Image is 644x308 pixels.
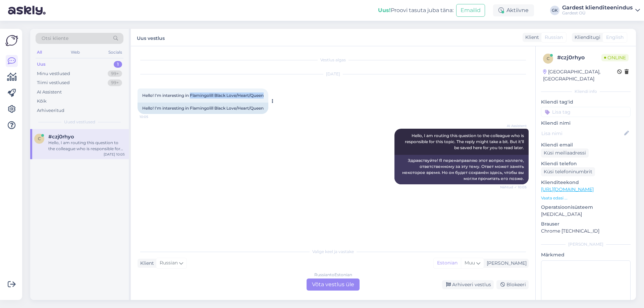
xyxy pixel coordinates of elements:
p: Operatsioonisüsteem [541,204,631,211]
input: Lisa nimi [541,130,623,137]
p: Kliendi nimi [541,120,631,127]
div: [PERSON_NAME] [484,260,527,267]
div: Gardest klienditeenindus [562,5,633,10]
div: Minu vestlused [37,70,70,77]
div: Web [69,48,81,57]
a: Gardest klienditeenindusGardest OÜ [562,5,640,16]
span: c [547,56,550,61]
span: c [38,136,41,141]
div: Küsi meiliaadressi [541,148,589,158]
div: Valige keel ja vastake [138,249,529,255]
span: 10:05 [140,114,165,119]
span: Online [601,54,629,61]
div: AI Assistent [37,89,62,96]
div: Russian to Estonian [314,272,352,278]
div: Hello! I'm interesting in Flamingolill Black Love/Heart/Queen [138,103,268,114]
div: Blokeeri [496,280,529,289]
div: Vestlus algas [138,57,529,63]
p: Klienditeekond [541,179,631,186]
div: Kõik [37,98,47,105]
span: Hello, I am routing this question to the colleague who is responsible for this topic. The reply m... [405,133,525,150]
span: Uued vestlused [64,119,95,125]
div: Estonian [434,258,461,268]
div: Küsi telefoninumbrit [541,167,595,176]
div: Socials [107,48,123,57]
div: Hello, I am routing this question to the colleague who is responsible for this topic. The reply m... [48,140,125,152]
div: Proovi tasuta juba täna: [378,6,453,14]
p: Kliendi email [541,141,631,148]
label: Uus vestlus [137,33,165,42]
div: Võta vestlus üle [307,279,360,291]
p: Brauser [541,221,631,228]
p: Vaata edasi ... [541,195,631,201]
span: AI Assistent [501,123,527,128]
div: [DATE] 10:05 [104,152,125,157]
div: GK [550,6,559,15]
span: #czj0rhyo [48,134,74,140]
div: [GEOGRAPHIC_DATA], [GEOGRAPHIC_DATA] [543,68,617,82]
span: Nähtud ✓ 10:05 [500,185,527,190]
div: Здравствуйте! Я перенаправляю этот вопрос коллеге, ответственному за эту тему. Ответ может занять... [394,155,529,184]
div: 1 [114,61,122,68]
div: [PERSON_NAME] [541,241,631,247]
p: [MEDICAL_DATA] [541,211,631,218]
div: Klienditugi [572,34,600,41]
img: Askly Logo [5,34,18,47]
div: Uus [37,61,46,68]
div: Klient [523,34,539,41]
p: Chrome [TECHNICAL_ID] [541,228,631,235]
div: Tiimi vestlused [37,79,70,86]
div: Klient [138,260,154,267]
div: 99+ [108,70,122,77]
span: Otsi kliente [42,35,68,42]
b: Uus! [378,7,391,13]
span: Hello! I'm interesting in Flamingolill Black Love/Heart/Queen [142,93,264,98]
span: Russian [545,34,563,41]
div: Aktiivne [493,4,534,16]
div: # czj0rhyo [557,54,601,62]
span: Russian [160,259,178,267]
input: Lisa tag [541,107,631,117]
div: Arhiveeritud [37,107,64,114]
div: [DATE] [138,71,529,77]
p: Märkmed [541,251,631,258]
div: Kliendi info [541,88,631,95]
span: Muu [465,260,475,266]
a: [URL][DOMAIN_NAME] [541,186,594,192]
div: Arhiveeri vestlus [442,280,494,289]
button: Emailid [456,4,485,17]
p: Kliendi tag'id [541,99,631,106]
div: 99+ [108,79,122,86]
span: English [606,34,624,41]
div: All [36,48,43,57]
p: Kliendi telefon [541,160,631,167]
div: Gardest OÜ [562,10,633,16]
